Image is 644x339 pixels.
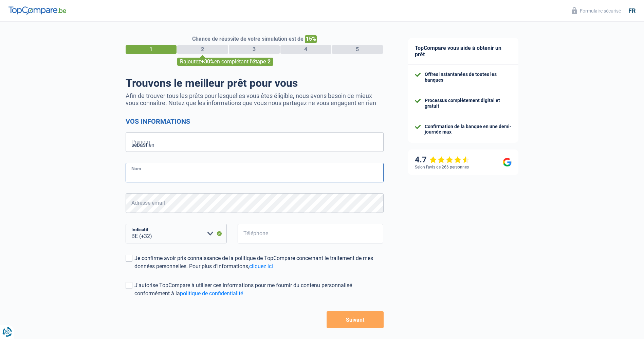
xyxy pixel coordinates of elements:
[180,290,243,297] a: politique de confidentialité
[332,45,383,54] div: 5
[229,45,280,54] div: 3
[252,58,271,65] span: étape 2
[126,117,384,125] h2: Vos informations
[126,77,384,89] h1: Trouvons le meilleur prêt pour vous
[305,35,317,43] span: 15%
[249,263,273,270] a: cliquez ici
[177,58,273,66] div: Rajoutez en complétant l'
[134,281,384,298] div: J'autorise TopCompare à utiliser ces informations pour me fournir du contenu personnalisé conform...
[126,45,177,54] div: 1
[425,98,512,109] div: Processus complètement digital et gratuit
[192,36,303,42] span: Chance de réussite de votre simulation est de
[415,155,470,165] div: 4.7
[238,224,384,243] input: 401020304
[415,165,469,169] div: Selon l’avis de 266 personnes
[280,45,331,54] div: 4
[134,254,384,271] div: Je confirme avoir pris connaissance de la politique de TopCompare concernant le traitement de mes...
[628,7,636,15] div: fr
[177,45,228,54] div: 2
[425,124,512,135] div: Confirmation de la banque en une demi-journée max
[408,38,518,65] div: TopCompare vous aide à obtenir un prêt
[201,58,214,65] span: +30%
[126,92,384,106] p: Afin de trouver tous les prêts pour lesquelles vous êtes éligible, nous avons besoin de mieux vou...
[568,5,625,16] button: Formulaire sécurisé
[327,311,383,328] button: Suivant
[425,72,512,83] div: Offres instantanées de toutes les banques
[8,6,66,15] img: TopCompare Logo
